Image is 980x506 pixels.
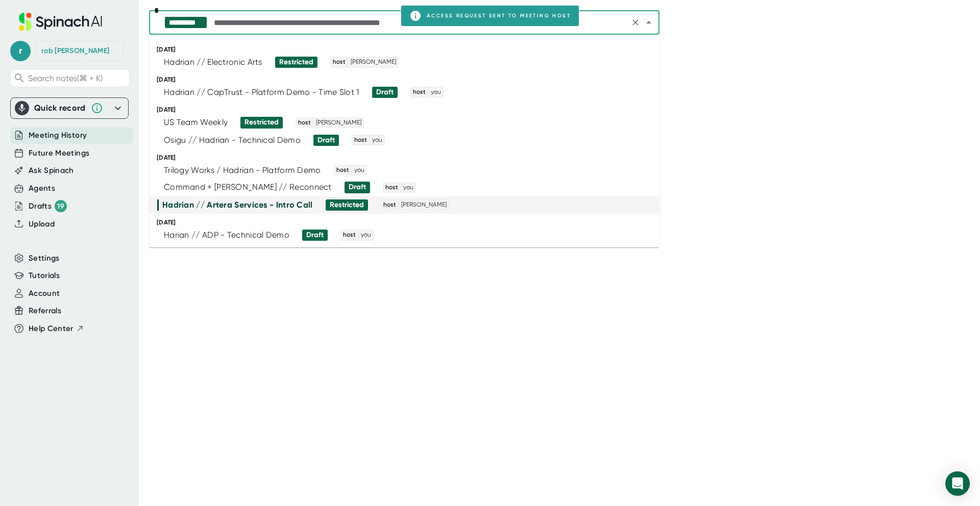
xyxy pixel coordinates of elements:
[157,154,659,162] div: [DATE]
[157,106,659,114] div: [DATE]
[341,231,357,240] span: host
[164,135,301,145] div: Osigu // Hadrian - Technical Demo
[335,166,351,175] span: host
[29,147,89,159] button: Future Meetings
[29,200,67,212] button: Drafts 19
[29,200,67,212] div: Drafts
[429,88,443,97] span: you
[10,41,31,61] span: r
[945,471,970,496] div: Open Intercom Messenger
[34,103,86,113] div: Quick record
[317,136,335,145] div: Draft
[164,165,321,175] div: Trilogy Works / Hadrian - Platform Demo
[314,118,363,128] span: [PERSON_NAME]
[349,183,366,192] div: Draft
[29,288,60,299] button: Account
[642,15,656,30] button: Close
[157,46,659,54] div: [DATE]
[244,118,279,127] div: Restricted
[29,323,73,335] span: Help Center
[628,15,643,30] button: Clear
[29,323,84,335] button: Help Center
[29,218,55,230] button: Upload
[359,231,373,240] span: you
[306,231,324,240] div: Draft
[164,117,228,128] div: US Team Weekly
[164,87,359,97] div: Hadrian // CapTrust - Platform Demo - Time Slot 1
[29,252,60,264] button: Settings
[400,200,448,210] span: [PERSON_NAME]
[330,200,364,210] div: Restricted
[384,183,400,192] span: host
[41,46,109,56] div: rob oliva
[402,183,415,192] span: you
[157,76,659,84] div: [DATE]
[349,58,398,67] span: [PERSON_NAME]
[376,88,394,97] div: Draft
[382,200,398,210] span: host
[29,130,87,141] button: Meeting History
[162,200,313,210] div: Hadrian // Artera Services - Intro Call
[297,118,312,128] span: host
[164,230,289,240] div: Harian // ADP - Technical Demo
[353,136,369,145] span: host
[29,183,55,194] button: Agents
[371,136,384,145] span: you
[55,200,67,212] div: 19
[157,219,659,226] div: [DATE]
[164,182,332,192] div: Command + [PERSON_NAME] // Reconnect
[29,305,61,317] button: Referrals
[29,165,74,176] button: Ask Spinach
[331,58,347,67] span: host
[29,270,60,282] button: Tutorials
[411,88,427,97] span: host
[15,98,124,118] div: Quick record
[353,166,366,175] span: you
[164,57,262,67] div: Hadrian // Electronic Arts
[28,73,103,83] span: Search notes (⌘ + K)
[279,58,313,67] div: Restricted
